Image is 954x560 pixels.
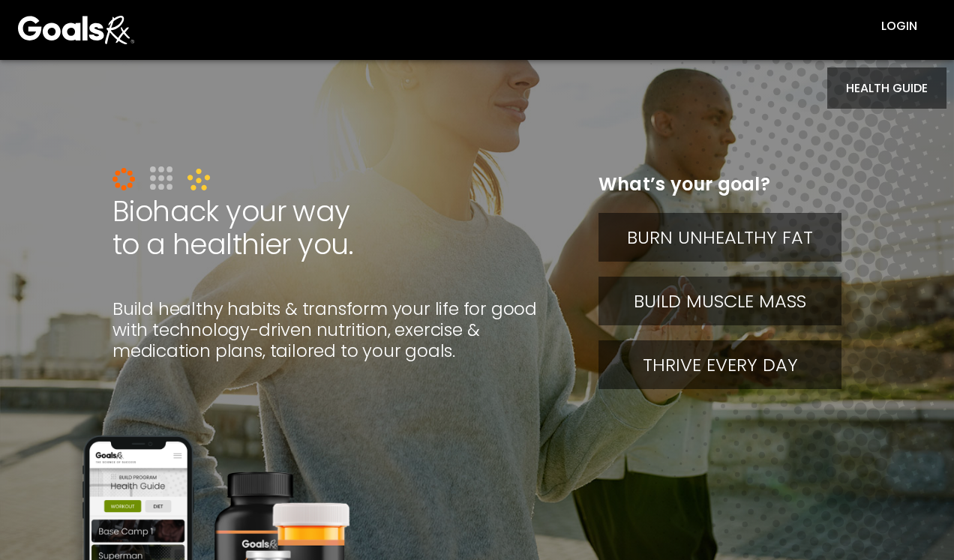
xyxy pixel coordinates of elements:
[598,277,841,325] button: Build muscle mass
[598,213,841,262] button: Burn unhealthy fat
[112,298,538,361] h2: Build healthy habits & transform your life for good with technology-driven nutrition, exercise & ...
[598,340,841,389] button: Thrive every day
[187,169,210,190] img: thrive-icon.4f055b23.png
[598,171,841,198] p: What’s your goal?
[112,195,538,261] h1: Biohack your way to a healthier you.
[150,166,172,190] img: build-icon.03ee501b.svg
[112,168,135,190] img: burn-icon.2bfaa692.svg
